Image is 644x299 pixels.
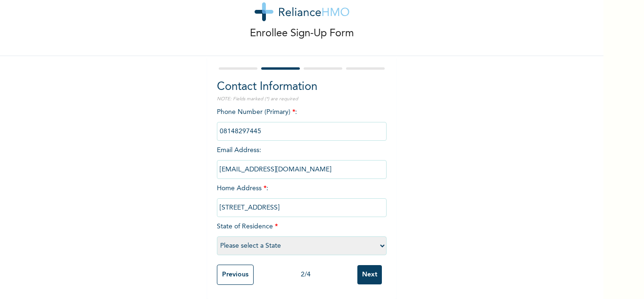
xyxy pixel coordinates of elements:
[217,185,387,211] span: Home Address :
[217,96,387,103] p: NOTE: Fields marked (*) are required
[217,223,387,249] span: State of Residence
[250,26,354,41] p: Enrollee Sign-Up Form
[254,270,357,280] div: 2 / 4
[357,265,382,284] input: Next
[217,198,387,217] input: Enter home address
[217,147,387,173] span: Email Address :
[217,122,387,141] input: Enter Primary Phone Number
[217,79,387,96] h2: Contact Information
[217,265,254,285] input: Previous
[255,2,349,21] img: logo
[217,160,387,179] input: Enter email Address
[217,109,387,135] span: Phone Number (Primary) :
